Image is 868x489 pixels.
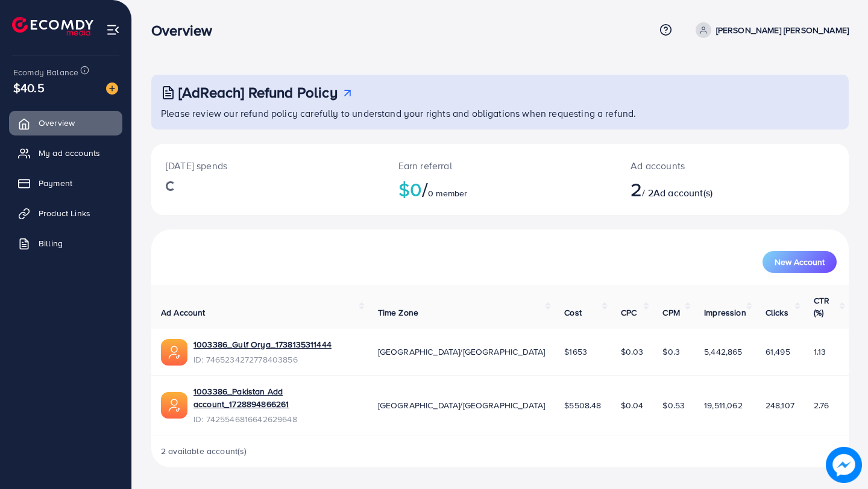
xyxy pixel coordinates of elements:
span: Product Links [39,207,90,219]
span: 0 member [428,187,467,199]
span: ID: 7465234272778403856 [193,354,332,366]
span: 19,511,062 [704,399,743,411]
span: $0.03 [621,346,644,358]
p: Ad accounts [631,158,776,173]
span: Ad account(s) [653,186,712,199]
span: Billing [39,237,63,249]
a: Payment [9,171,122,195]
span: $1653 [564,346,587,358]
img: image [826,447,862,483]
span: 248,107 [766,399,794,411]
h2: / 2 [631,178,776,201]
button: New Account [763,251,837,273]
a: My ad accounts [9,141,122,165]
p: Earn referral [398,158,602,173]
span: Ad Account [161,307,206,319]
img: ic-ads-acc.e4c84228.svg [161,339,187,366]
span: My ad accounts [39,147,100,159]
span: ID: 7425546816642629648 [193,413,359,425]
span: 2.76 [814,399,829,411]
span: Impression [704,307,746,319]
span: CPM [662,307,679,319]
img: ic-ads-acc.e4c84228.svg [161,392,187,419]
span: 2 available account(s) [161,445,247,457]
img: menu [106,23,120,37]
span: $0.3 [662,346,680,358]
span: 2 [631,175,642,203]
span: [GEOGRAPHIC_DATA]/[GEOGRAPHIC_DATA] [378,399,546,411]
span: $0.53 [662,399,685,411]
span: 61,495 [766,346,790,358]
span: Ecomdy Balance [13,66,78,78]
a: Billing [9,231,122,255]
span: Cost [564,307,582,319]
span: 5,442,865 [704,346,742,358]
a: Product Links [9,201,122,225]
img: logo [12,17,93,36]
span: $5508.48 [564,399,601,411]
span: [GEOGRAPHIC_DATA]/[GEOGRAPHIC_DATA] [378,346,546,358]
p: Please review our refund policy carefully to understand your rights and obligations when requesti... [161,106,841,120]
span: Overview [39,117,75,129]
span: Payment [39,177,72,189]
span: New Account [775,258,825,266]
span: CTR (%) [814,294,829,319]
span: Clicks [766,307,788,319]
a: 1003386_Gulf Orya_1738135311444 [193,338,332,350]
h3: [AdReach] Refund Policy [178,84,338,101]
p: [PERSON_NAME] [PERSON_NAME] [716,23,849,37]
span: CPC [621,307,637,319]
span: $40.5 [13,79,45,96]
p: [DATE] spends [166,158,370,173]
img: image [106,83,118,95]
h3: Overview [151,22,222,39]
a: 1003386_Pakistan Add account_1728894866261 [193,385,359,410]
h2: $0 [398,178,602,201]
a: Overview [9,111,122,135]
span: / [422,175,428,203]
span: Time Zone [378,307,418,319]
a: [PERSON_NAME] [PERSON_NAME] [691,22,849,38]
span: $0.04 [621,399,644,411]
span: 1.13 [814,346,826,358]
